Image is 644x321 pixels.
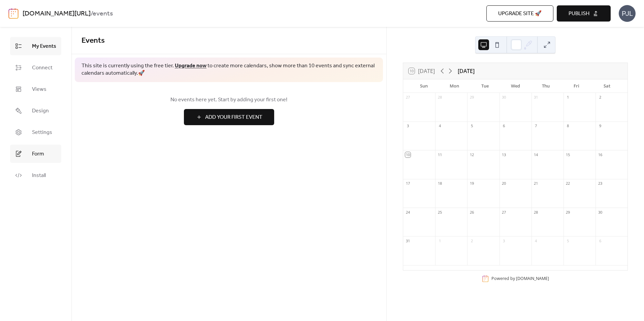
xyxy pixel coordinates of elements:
[32,172,46,180] span: Install
[557,5,611,22] button: Publish
[566,123,571,129] div: 8
[8,8,19,19] img: logo
[516,276,549,282] a: [DOMAIN_NAME]
[32,42,56,50] span: My Events
[534,123,539,129] div: 7
[10,59,61,77] a: Connect
[82,109,376,125] a: Add Your First Event
[598,152,603,157] div: 16
[405,210,410,215] div: 24
[437,238,442,243] div: 1
[502,152,507,157] div: 13
[175,61,206,71] a: Upgrade now
[598,95,603,100] div: 2
[32,85,46,94] span: Views
[82,62,376,77] span: This site is currently using the free tier. to create more calendars, show more than 10 events an...
[437,181,442,186] div: 18
[469,123,474,129] div: 5
[566,152,571,157] div: 15
[534,181,539,186] div: 21
[10,102,61,120] a: Design
[534,210,539,215] div: 28
[619,5,636,22] div: PJL
[598,123,603,129] div: 9
[437,152,442,157] div: 11
[10,145,61,163] a: Form
[32,150,44,158] span: Form
[184,109,274,125] button: Add Your First Event
[32,107,49,115] span: Design
[405,123,410,129] div: 3
[437,95,442,100] div: 28
[566,95,571,100] div: 1
[500,79,531,93] div: Wed
[566,181,571,186] div: 22
[10,166,61,184] a: Install
[591,79,622,93] div: Sat
[405,181,410,186] div: 17
[82,96,376,104] span: No events here yet. Start by adding your first one!
[405,238,410,243] div: 31
[569,10,589,18] span: Publish
[491,276,549,282] div: Powered by
[469,238,474,243] div: 2
[469,152,474,157] div: 12
[10,80,61,98] a: Views
[91,7,93,20] b: /
[534,152,539,157] div: 14
[530,79,561,93] div: Thu
[502,95,507,100] div: 30
[439,79,470,93] div: Mon
[458,67,475,75] div: [DATE]
[469,95,474,100] div: 29
[498,10,542,18] span: Upgrade site 🚀
[469,210,474,215] div: 26
[23,7,91,20] a: [DOMAIN_NAME][URL]
[486,5,553,22] button: Upgrade site 🚀
[437,123,442,129] div: 4
[598,210,603,215] div: 30
[32,64,53,72] span: Connect
[469,181,474,186] div: 19
[534,238,539,243] div: 4
[10,37,61,55] a: My Events
[82,33,105,48] span: Events
[502,181,507,186] div: 20
[405,152,410,157] div: 10
[437,210,442,215] div: 25
[502,123,507,129] div: 6
[566,238,571,243] div: 5
[598,238,603,243] div: 6
[534,95,539,100] div: 31
[470,79,500,93] div: Tue
[205,113,262,121] span: Add Your First Event
[32,129,52,137] span: Settings
[561,79,592,93] div: Fri
[502,210,507,215] div: 27
[405,95,410,100] div: 27
[566,210,571,215] div: 29
[93,7,113,20] b: events
[10,123,61,141] a: Settings
[598,181,603,186] div: 23
[409,79,439,93] div: Sun
[502,238,507,243] div: 3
